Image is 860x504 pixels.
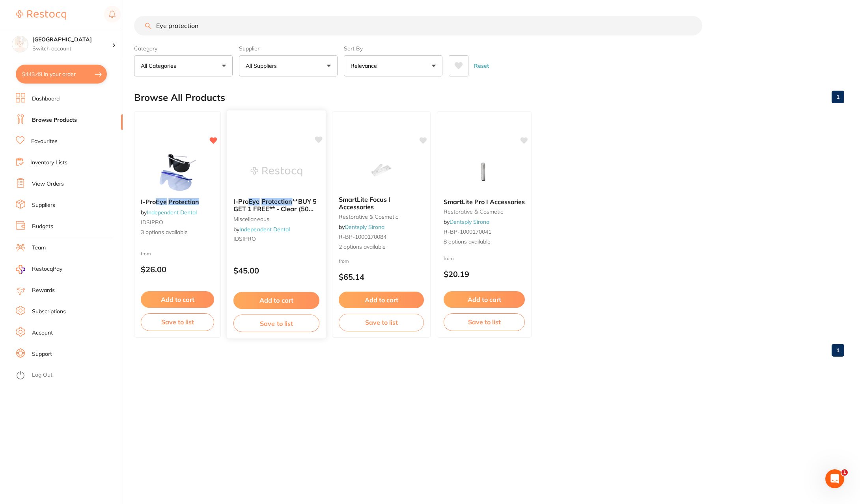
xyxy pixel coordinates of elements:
[32,329,53,337] a: Account
[261,197,293,205] em: Protection
[156,198,167,206] em: Eye
[32,45,112,53] p: Switch account
[32,308,66,316] a: Subscriptions
[832,342,844,358] a: 1
[16,265,25,274] img: RestocqPay
[233,197,248,205] span: I-Pro
[345,223,384,231] a: Dentsply Sirona
[141,198,156,206] span: I-Pro
[141,209,197,216] span: by
[459,153,510,192] img: SmartLite Pro I Accessories
[32,244,46,252] a: Team
[233,198,319,212] b: I-Pro Eye Protection **BUY 5 GET 1 FREE** - Clear (50 frames + 50 lenses)
[444,208,525,215] small: restorative & cosmetic
[32,180,64,188] a: View Orders
[152,153,203,192] img: I-Pro Eye Protection
[141,198,214,205] b: I-Pro Eye Protection
[344,45,442,52] label: Sort By
[233,226,290,233] span: by
[32,95,60,103] a: Dashboard
[339,196,424,210] b: SmartLite Focus I Accessories
[841,469,848,476] span: 1
[239,226,290,233] a: Independent Dental
[339,195,390,210] span: SmartLite Focus I Accessories
[12,36,28,52] img: Katoomba Dental Centre
[444,255,454,261] span: from
[16,369,120,382] button: Log Out
[472,55,491,76] button: Reset
[16,6,66,24] a: Restocq Logo
[351,62,380,70] p: Relevance
[134,16,702,35] input: Search Products
[444,198,525,205] b: SmartLite Pro I Accessories
[344,55,442,76] button: Relevance
[339,223,384,231] span: by
[239,55,338,76] button: All Suppliers
[233,314,319,332] button: Save to list
[31,138,58,145] a: Favourites
[32,36,112,44] h4: Katoomba Dental Centre
[239,45,338,52] label: Supplier
[248,197,259,205] em: Eye
[147,209,197,216] a: Independent Dental
[339,258,349,264] span: from
[32,201,55,209] a: Suppliers
[30,159,67,167] a: Inventory Lists
[141,291,214,308] button: Add to cart
[141,313,214,331] button: Save to list
[233,216,319,222] small: miscellaneous
[32,286,55,294] a: Rewards
[16,65,107,84] button: $443.49 in your order
[32,371,52,379] a: Log Out
[444,291,525,308] button: Add to cart
[233,235,256,242] span: IDSIPRO
[32,265,62,273] span: RestocqPay
[444,313,525,331] button: Save to list
[450,218,489,225] a: Dentsply Sirona
[16,265,62,274] a: RestocqPay
[134,92,225,103] h2: Browse All Products
[250,152,302,192] img: I-Pro Eye Protection **BUY 5 GET 1 FREE** - Clear (50 frames + 50 lenses)
[339,243,424,251] span: 2 options available
[356,150,407,190] img: SmartLite Focus I Accessories
[339,272,424,281] p: $65.14
[168,198,199,206] em: Protection
[825,469,844,488] iframe: Intercom live chat
[246,62,280,70] p: All Suppliers
[233,266,319,275] p: $45.00
[233,197,317,220] span: **BUY 5 GET 1 FREE** - Clear (50 frames + 50 lenses)
[444,270,525,279] p: $20.19
[141,229,214,236] span: 3 options available
[141,265,214,274] p: $26.00
[444,238,525,246] span: 8 options available
[32,116,77,124] a: Browse Products
[444,218,489,225] span: by
[134,55,233,76] button: All Categories
[16,10,66,20] img: Restocq Logo
[832,89,844,105] a: 1
[339,314,424,331] button: Save to list
[141,219,163,226] span: IDSIPRO
[141,251,151,257] span: from
[339,292,424,308] button: Add to cart
[32,350,52,358] a: Support
[141,62,179,70] p: All Categories
[134,45,233,52] label: Category
[233,292,319,309] button: Add to cart
[444,228,491,235] span: R-BP-1000170041
[32,223,53,231] a: Budgets
[339,214,424,220] small: restorative & cosmetic
[339,233,386,240] span: R-BP-1000170084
